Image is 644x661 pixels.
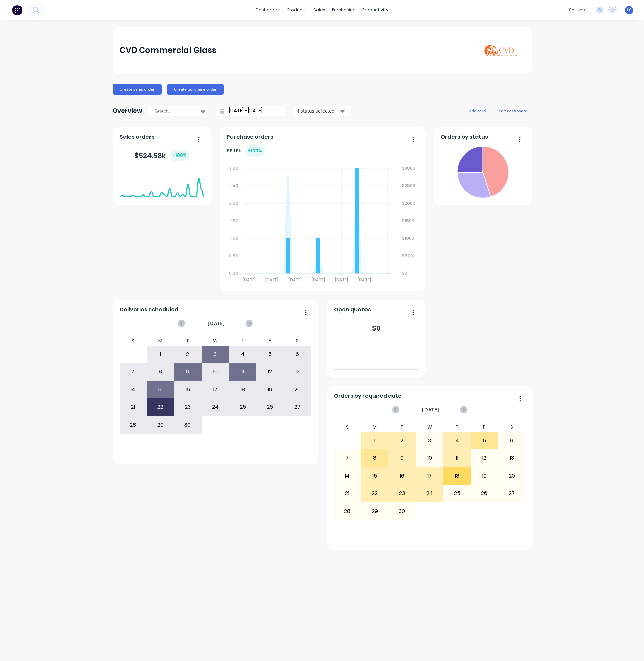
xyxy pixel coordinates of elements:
[477,33,524,68] img: CVD Commercial Glass
[208,320,225,327] span: [DATE]
[174,416,201,433] div: 30
[498,432,525,449] div: 6
[120,44,216,57] div: CVD Commercial Glass
[147,336,174,346] div: M
[284,336,311,346] div: S
[229,183,238,188] tspan: 2.50
[359,5,392,15] div: productivity
[335,277,348,283] tspan: [DATE]
[498,450,525,467] div: 13
[229,336,256,346] div: T
[402,235,415,241] tspan: $1000
[627,7,632,13] span: LC
[471,468,498,484] div: 19
[389,432,416,449] div: 2
[498,485,525,502] div: 27
[202,363,229,380] div: 10
[229,346,256,363] div: 4
[471,485,498,502] div: 26
[147,363,174,380] div: 8
[229,200,238,206] tspan: 2.00
[416,422,443,432] div: W
[230,235,238,241] tspan: 1.00
[471,422,498,432] div: F
[229,399,256,415] div: 25
[289,277,302,283] tspan: [DATE]
[402,200,416,206] tspan: $2000
[174,363,201,380] div: 9
[120,416,146,433] div: 28
[293,106,350,116] button: 4 status selected
[134,150,189,161] div: $ 524.58k
[372,323,381,333] div: $ 0
[120,133,155,141] span: Sales orders
[465,106,490,115] button: add card
[257,399,284,415] div: 26
[361,485,388,502] div: 22
[252,5,284,15] a: dashboard
[229,253,238,259] tspan: 0.50
[498,422,525,432] div: S
[471,432,498,449] div: 5
[147,381,174,398] div: 15
[361,468,388,484] div: 15
[167,84,224,95] button: Create purchase order
[358,277,371,283] tspan: [DATE]
[229,381,256,398] div: 18
[227,145,265,157] div: $ 6.16k
[494,106,532,115] button: edit dashboard
[334,422,361,432] div: S
[174,346,201,363] div: 2
[443,422,471,432] div: T
[361,422,389,432] div: M
[443,450,470,467] div: 11
[402,271,408,276] tspan: $0
[229,271,238,276] tspan: 0.00
[284,381,311,398] div: 20
[416,468,443,484] div: 17
[202,346,229,363] div: 3
[329,5,359,15] div: purchasing
[471,450,498,467] div: 12
[266,277,279,283] tspan: [DATE]
[256,336,284,346] div: F
[334,468,361,484] div: 14
[389,502,416,519] div: 30
[230,218,238,224] tspan: 1.50
[284,346,311,363] div: 6
[416,450,443,467] div: 10
[174,399,201,415] div: 23
[243,277,256,283] tspan: [DATE]
[297,107,339,114] div: 4 status selected
[389,468,416,484] div: 16
[334,450,361,467] div: 7
[120,306,178,314] span: Deliveries scheduled
[257,381,284,398] div: 19
[120,381,146,398] div: 14
[388,422,416,432] div: T
[147,416,174,433] div: 29
[334,306,371,314] span: Open quotes
[170,150,189,161] div: + 100 %
[498,468,525,484] div: 20
[284,363,311,380] div: 13
[202,336,229,346] div: W
[361,432,388,449] div: 1
[334,485,361,502] div: 21
[334,502,361,519] div: 28
[310,5,329,15] div: sales
[566,5,591,15] div: settings
[257,363,284,380] div: 12
[113,84,162,95] button: Create sales order
[416,485,443,502] div: 24
[312,277,325,283] tspan: [DATE]
[147,399,174,415] div: 22
[389,485,416,502] div: 23
[120,363,146,380] div: 7
[12,5,22,15] img: Factory
[147,346,174,363] div: 1
[422,406,439,413] span: [DATE]
[402,253,413,259] tspan: $500
[361,450,388,467] div: 8
[443,432,470,449] div: 4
